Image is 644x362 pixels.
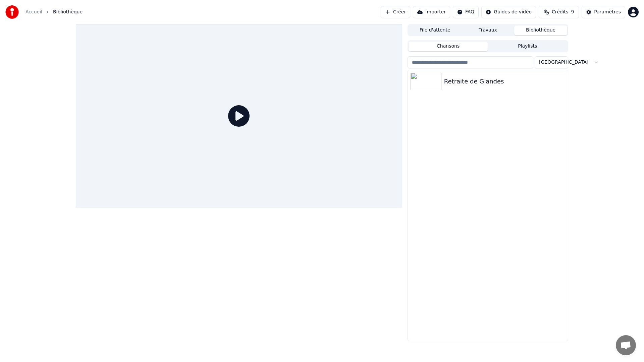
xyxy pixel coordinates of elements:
span: 9 [571,9,574,15]
nav: breadcrumb [25,9,83,15]
button: File d'attente [409,25,462,35]
span: [GEOGRAPHIC_DATA] [539,59,588,66]
button: Chansons [409,42,488,51]
button: Playlists [488,42,567,51]
span: Crédits [552,9,568,15]
a: Accueil [25,9,42,15]
button: Guides de vidéo [481,6,536,18]
a: Ouvrir le chat [616,335,636,355]
button: FAQ [453,6,479,18]
button: Paramètres [582,6,625,18]
img: youka [5,5,19,19]
button: Importer [413,6,450,18]
div: Paramètres [594,9,621,15]
span: Bibliothèque [53,9,83,15]
div: Retraite de Glandes [444,77,565,86]
button: Bibliothèque [514,25,567,35]
button: Créer [381,6,410,18]
button: Crédits9 [539,6,579,18]
button: Travaux [462,25,515,35]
